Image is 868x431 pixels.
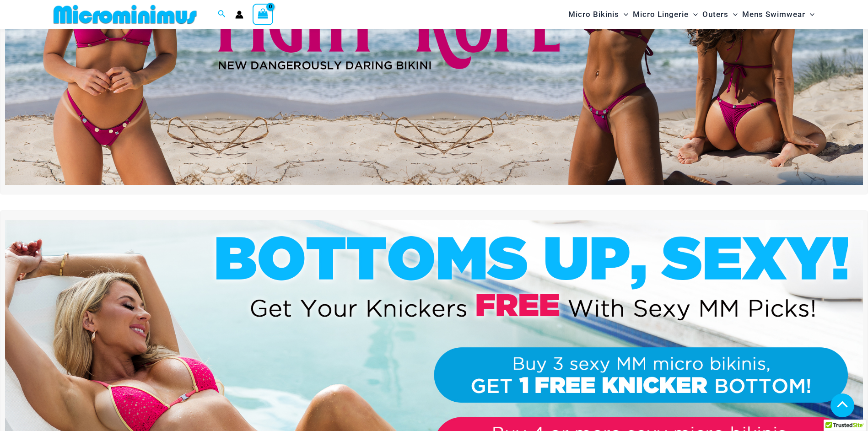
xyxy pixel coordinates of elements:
a: OutersMenu ToggleMenu Toggle [700,3,740,26]
a: View Shopping Cart, empty [253,4,274,25]
span: Micro Bikinis [568,3,619,26]
img: MM SHOP LOGO FLAT [50,4,200,25]
span: Outers [702,3,728,26]
a: Micro BikinisMenu ToggleMenu Toggle [566,3,631,26]
span: Micro Lingerie [633,3,689,26]
a: Micro LingerieMenu ToggleMenu Toggle [631,3,700,26]
nav: Site Navigation [565,1,819,27]
a: Search icon link [218,9,226,20]
span: Menu Toggle [619,3,628,26]
a: Account icon link [235,11,243,19]
span: Menu Toggle [728,3,738,26]
span: Menu Toggle [805,3,814,26]
span: Mens Swimwear [742,3,805,26]
a: Mens SwimwearMenu ToggleMenu Toggle [740,3,817,26]
span: Menu Toggle [689,3,698,26]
